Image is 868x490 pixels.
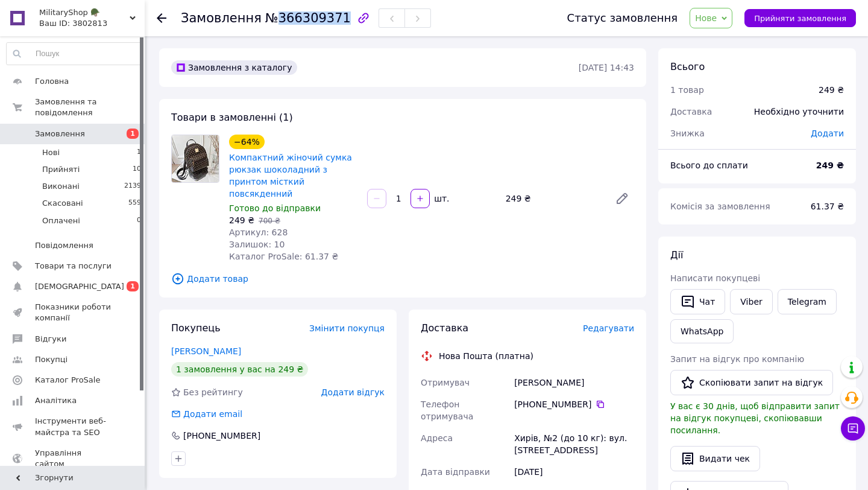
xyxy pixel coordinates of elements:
[436,350,536,362] div: Нова Пошта (платна)
[181,11,262,25] span: Замовлення
[229,240,285,249] span: Залишок: 10
[229,203,321,213] span: Готово до відправки
[514,398,634,410] div: [PHONE_NUMBER]
[42,181,80,192] span: Виконані
[124,181,141,192] span: 2139
[171,346,241,356] a: [PERSON_NAME]
[670,370,833,395] button: Скопіювати запит на відгук
[421,399,473,421] span: Телефон отримувача
[670,129,705,138] span: Знижка
[670,273,760,283] span: Написати покупцеві
[35,129,85,139] span: Замовлення
[811,202,844,211] span: 61.37 ₴
[670,85,704,95] span: 1 товар
[182,408,244,420] div: Додати email
[171,112,293,123] span: Товари в замовленні (1)
[841,416,865,441] button: Чат з покупцем
[512,461,637,483] div: [DATE]
[171,60,297,75] div: Замовлення з каталогу
[35,354,68,365] span: Покупці
[695,13,717,23] span: Нове
[670,401,840,435] span: У вас є 30 днів, щоб відправити запит на відгук покупцеві, скопіювавши посилання.
[157,12,166,24] div: Повернутися назад
[811,129,844,138] span: Додати
[670,107,712,116] span: Доставка
[35,97,145,118] span: Замовлення та повідомлення
[35,375,100,386] span: Каталог ProSale
[512,427,637,461] div: Хирів, №2 (до 10 кг): вул. [STREET_ADDRESS]
[171,322,221,334] span: Покупець
[133,164,141,175] span: 10
[421,378,470,387] span: Отримувач
[778,289,837,314] a: Telegram
[670,319,734,343] a: WhatsApp
[670,289,725,314] button: Чат
[610,186,634,211] a: Редагувати
[35,302,112,323] span: Показники роботи компанії
[35,395,77,406] span: Аналітика
[730,289,772,314] a: Viber
[579,63,634,72] time: [DATE] 14:43
[229,135,265,149] div: −64%
[171,362,308,377] div: 1 замовлення у вас на 249 ₴
[35,76,69,87] span: Головна
[35,334,66,345] span: Відгуки
[137,215,141,226] span: 0
[754,14,846,23] span: Прийняти замовлення
[670,446,760,471] button: Видати чек
[42,164,80,175] span: Прийняті
[321,387,385,397] span: Додати відгук
[747,98,851,125] div: Необхідно уточнити
[35,448,112,469] span: Управління сайтом
[128,198,141,209] span: 559
[39,18,145,29] div: Ваш ID: 3802813
[567,12,678,24] div: Статус замовлення
[229,252,338,261] span: Каталог ProSale: 61.37 ₴
[583,323,634,333] span: Редагувати
[670,161,748,170] span: Всього до сплати
[35,416,112,437] span: Інструменти веб-майстра та SEO
[127,281,139,291] span: 1
[42,198,83,209] span: Скасовані
[42,215,80,226] span: Оплачені
[35,281,124,292] span: [DEMOGRAPHIC_DATA]
[171,272,634,285] span: Додати товар
[229,153,352,199] a: Компактний жіночий сумка рюкзак шоколадний з принтом місткий повсякденний
[229,215,254,225] span: 249 ₴
[670,249,683,261] span: Дії
[431,192,450,205] div: шт.
[421,467,490,477] span: Дата відправки
[229,227,288,237] span: Артикул: 628
[819,84,844,96] div: 249 ₴
[7,43,142,65] input: Пошук
[42,147,60,158] span: Нові
[35,261,112,272] span: Товари та послуги
[39,7,130,18] span: MilitaryShop 🪖
[421,322,468,334] span: Доставка
[501,190,605,207] div: 249 ₴
[670,354,804,364] span: Запит на відгук про компанію
[182,430,262,442] div: [PHONE_NUMBER]
[35,240,93,251] span: Повідомлення
[670,202,770,211] span: Комісія за замовлення
[259,217,280,225] span: 700 ₴
[127,129,139,139] span: 1
[172,135,219,182] img: Компактний жіночий сумка рюкзак шоколадний з принтом місткий повсякденний
[512,372,637,393] div: [PERSON_NAME]
[744,9,856,27] button: Прийняти замовлення
[421,433,453,443] span: Адреса
[670,61,705,72] span: Всього
[137,147,141,158] span: 1
[170,408,244,420] div: Додати email
[816,161,844,170] b: 249 ₴
[183,387,243,397] span: Без рейтингу
[309,323,385,333] span: Змінити покупця
[265,11,351,25] span: №366309371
